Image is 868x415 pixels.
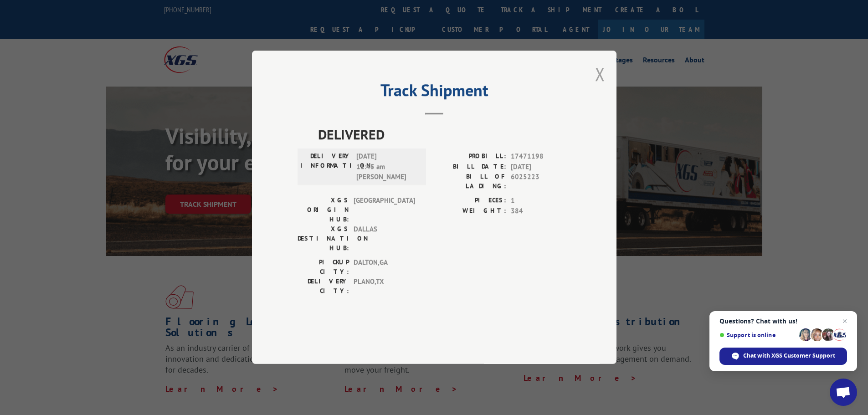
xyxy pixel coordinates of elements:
[719,348,847,365] div: Chat with XGS Customer Support
[298,258,349,277] label: PICKUP CITY:
[434,196,506,206] label: PIECES:
[511,152,571,162] span: 17471198
[354,258,415,277] span: DALTON , GA
[595,62,605,86] button: Close modal
[743,352,835,360] span: Chat with XGS Customer Support
[434,152,506,162] label: PROBILL:
[298,277,349,296] label: DELIVERY CITY:
[830,379,857,406] div: Open chat
[434,206,506,216] label: WEIGHT:
[318,124,571,145] span: DELIVERED
[354,196,415,225] span: [GEOGRAPHIC_DATA]
[511,162,571,172] span: [DATE]
[298,225,349,253] label: XGS DESTINATION HUB:
[511,206,571,216] span: 384
[354,277,415,296] span: PLANO , TX
[511,196,571,206] span: 1
[719,332,796,338] span: Support is online
[298,84,571,101] h2: Track Shipment
[839,316,850,327] span: Close chat
[300,152,352,183] label: DELIVERY INFORMATION:
[356,152,418,183] span: [DATE] 11:45 am [PERSON_NAME]
[434,172,506,191] label: BILL OF LADING:
[354,225,415,253] span: DALLAS
[298,196,349,225] label: XGS ORIGIN HUB:
[719,318,847,325] span: Questions? Chat with us!
[511,172,571,191] span: 6025223
[434,162,506,172] label: BILL DATE:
